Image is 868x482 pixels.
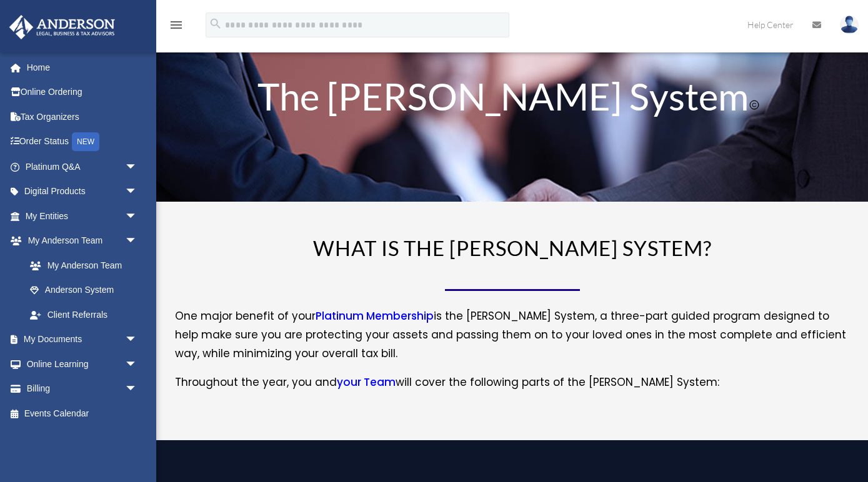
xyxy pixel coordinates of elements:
[17,253,156,278] a: My Anderson Team
[9,352,156,376] a: Online Learningarrow_drop_down
[72,132,99,151] div: NEW
[209,17,222,31] i: search
[316,308,434,330] a: Platinum Membership
[125,154,150,180] span: arrow_drop_down
[17,302,156,327] a: Client Referrals
[9,204,156,229] a: My Entitiesarrow_drop_down
[227,77,797,121] h1: The [PERSON_NAME] System
[175,307,850,373] p: One major benefit of your is the [PERSON_NAME] System, a three-part guided program designed to he...
[169,17,184,32] i: menu
[125,327,150,353] span: arrow_drop_down
[313,235,712,260] span: WHAT IS THE [PERSON_NAME] SYSTEM?
[9,179,156,204] a: Digital Productsarrow_drop_down
[17,278,150,303] a: Anderson System
[840,16,859,34] img: User Pic
[9,229,156,253] a: My Anderson Teamarrow_drop_down
[9,55,156,80] a: Home
[125,204,150,229] span: arrow_drop_down
[125,229,150,254] span: arrow_drop_down
[337,375,396,396] a: your Team
[169,22,184,32] a: menu
[9,104,156,129] a: Tax Organizers
[125,376,150,402] span: arrow_drop_down
[9,80,156,105] a: Online Ordering
[6,15,119,39] img: Anderson Advisors Platinum Portal
[175,373,850,392] p: Throughout the year, you and will cover the following parts of the [PERSON_NAME] System:
[9,129,156,155] a: Order StatusNEW
[9,376,156,401] a: Billingarrow_drop_down
[9,154,156,179] a: Platinum Q&Aarrow_drop_down
[9,401,156,426] a: Events Calendar
[9,327,156,352] a: My Documentsarrow_drop_down
[125,352,150,377] span: arrow_drop_down
[125,179,150,205] span: arrow_drop_down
